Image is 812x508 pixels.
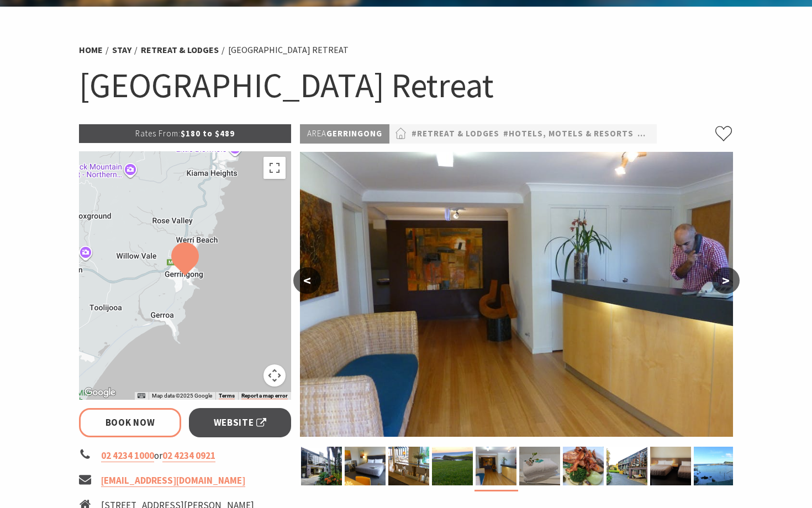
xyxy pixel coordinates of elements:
[82,385,118,400] a: Open this area in Google Maps (opens a new window)
[432,447,473,485] img: The headland
[293,267,321,294] button: <
[162,449,215,462] a: 02 4234 0921
[189,408,291,437] a: Website
[101,449,154,462] a: 02 4234 1000
[219,393,235,399] a: Terms (opens in new tab)
[300,152,733,437] img: Reception area
[712,267,740,294] button: >
[412,127,499,141] a: #Retreat & Lodges
[101,474,245,487] a: [EMAIL_ADDRESS][DOMAIN_NAME]
[214,415,267,430] span: Website
[79,408,181,437] a: Book Now
[607,447,647,485] img: Facade
[241,393,288,399] a: Report a map error
[112,44,131,56] a: Stay
[82,385,118,400] img: Google
[301,447,342,485] img: Facade
[228,43,349,57] li: [GEOGRAPHIC_DATA] Retreat
[79,44,103,56] a: Home
[694,447,735,485] img: Boat Harbour Rock Pool
[263,364,286,387] button: Map camera controls
[519,447,560,485] img: Spa Rooms
[141,44,219,56] a: Retreat & Lodges
[503,127,634,141] a: #Hotels, Motels & Resorts
[388,447,429,485] img: Retreat Restaurant
[476,447,516,485] img: Reception area
[135,128,181,139] span: Rates From:
[138,392,145,400] button: Keyboard shortcuts
[79,448,291,463] li: or
[79,124,291,143] p: $180 to $489
[79,63,733,108] h1: [GEOGRAPHIC_DATA] Retreat
[263,157,286,179] button: Toggle fullscreen view
[345,447,386,485] img: Deluxe King Room
[152,393,212,399] span: Map data ©2025 Google
[650,447,691,485] img: Executive Twin share rooms
[563,447,604,485] img: Salmon with Asian fusions
[300,124,389,144] p: Gerringong
[307,128,326,139] span: Area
